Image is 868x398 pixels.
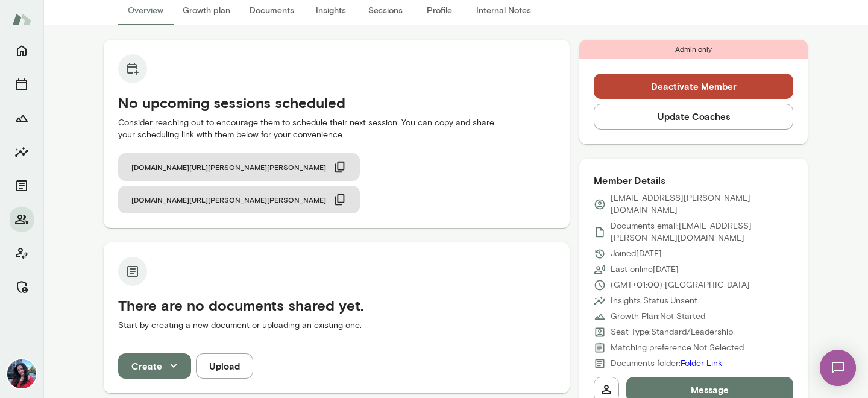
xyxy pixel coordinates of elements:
img: Saphira Howell [7,359,36,388]
button: Upload [196,353,253,379]
button: Create [118,353,191,379]
h5: There are no documents shared yet. [118,295,555,315]
button: Members [10,207,34,232]
div: Admin only [579,40,808,59]
p: Growth Plan: Not Started [611,311,705,323]
a: Folder Link [681,358,722,368]
p: Matching preference: Not Selected [611,342,744,354]
img: Mento [12,8,31,31]
h5: No upcoming sessions scheduled [118,93,555,112]
button: Deactivate Member [594,74,793,99]
p: Last online [DATE] [611,264,679,276]
p: (GMT+01:00) [GEOGRAPHIC_DATA] [611,279,750,291]
p: Start by creating a new document or uploading an existing one. [118,320,555,332]
button: Documents [10,174,34,198]
p: Seat Type: Standard/Leadership [611,326,733,338]
button: Manage [10,275,34,299]
button: [DOMAIN_NAME][URL][PERSON_NAME][PERSON_NAME] [118,186,360,213]
h6: Member Details [594,173,793,188]
span: [DOMAIN_NAME][URL][PERSON_NAME][PERSON_NAME] [131,195,326,204]
p: Joined [DATE] [611,248,662,260]
button: Growth Plan [10,106,34,130]
p: Documents email: [EMAIL_ADDRESS][PERSON_NAME][DOMAIN_NAME] [611,220,793,244]
p: Insights Status: Unsent [611,295,697,307]
button: Sessions [10,72,34,96]
button: Home [10,39,34,63]
button: Update Coaches [594,104,793,129]
button: Insights [10,140,34,164]
p: Consider reaching out to encourage them to schedule their next session. You can copy and share yo... [118,117,555,141]
p: [EMAIL_ADDRESS][PERSON_NAME][DOMAIN_NAME] [611,192,793,216]
button: [DOMAIN_NAME][URL][PERSON_NAME][PERSON_NAME] [118,153,360,181]
span: [DOMAIN_NAME][URL][PERSON_NAME][PERSON_NAME] [131,162,326,172]
button: Client app [10,241,34,265]
p: Documents folder: [611,358,722,370]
